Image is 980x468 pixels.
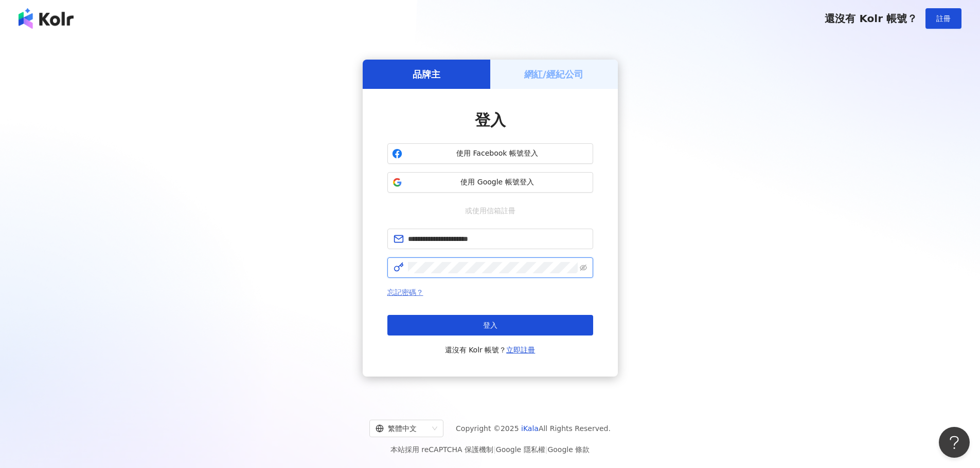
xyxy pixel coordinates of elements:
[936,14,951,23] span: 註冊
[387,288,423,296] a: 忘記密碼？
[475,111,506,129] span: 登入
[413,68,440,81] h5: 品牌主
[521,424,539,433] a: iKala
[493,445,496,454] span: |
[483,321,497,329] span: 登入
[545,445,548,454] span: |
[925,8,961,29] button: 註冊
[406,148,589,159] span: 使用 Facebook 帳號登入
[506,346,535,354] a: 立即註冊
[547,445,590,454] a: Google 條款
[387,172,593,193] button: 使用 Google 帳號登入
[825,12,917,25] span: 還沒有 Kolr 帳號？
[458,205,523,216] span: 或使用信箱註冊
[939,427,970,458] iframe: Help Scout Beacon - Open
[19,8,74,29] img: logo
[580,264,587,271] span: eye-invisible
[376,420,428,437] div: 繁體中文
[445,344,536,356] span: 還沒有 Kolr 帳號？
[390,443,590,456] span: 本站採用 reCAPTCHA 保護機制
[406,177,589,188] span: 使用 Google 帳號登入
[524,68,583,81] h5: 網紅/經紀公司
[387,143,593,164] button: 使用 Facebook 帳號登入
[456,422,611,435] span: Copyright © 2025 All Rights Reserved.
[387,315,593,335] button: 登入
[496,445,545,454] a: Google 隱私權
